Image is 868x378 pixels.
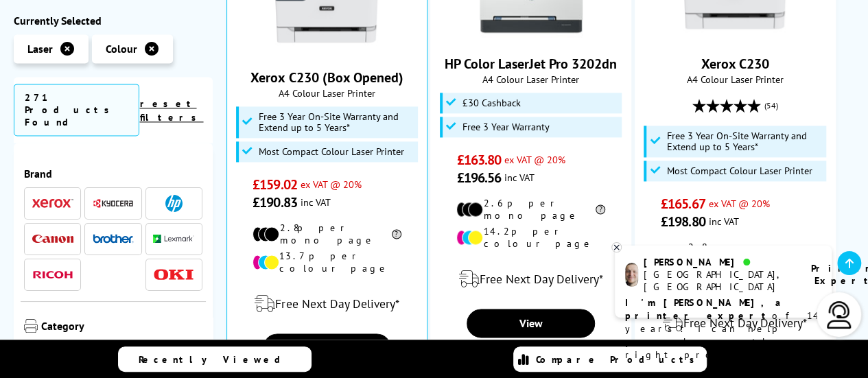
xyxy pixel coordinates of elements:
[32,231,73,248] a: Canon
[445,55,617,73] a: HP Color LaserJet Pro 3202dn
[301,196,331,209] span: inc VAT
[93,231,134,248] a: Brother
[709,197,770,210] span: ex VAT @ 20%
[709,215,739,228] span: inc VAT
[14,84,139,136] span: 271 Products Found
[259,146,404,157] span: Most Compact Colour Laser Printer
[93,195,134,212] a: Kyocera
[153,231,194,248] a: Lexmark
[456,151,501,169] span: £163.80
[93,234,134,244] img: Brother
[32,266,73,283] a: Ricoh
[462,97,521,108] span: £30 Cashback
[106,42,137,56] span: Colour
[438,260,624,298] div: modal_delivery
[250,69,403,86] a: Xerox C230 (Box Opened)
[644,268,794,293] div: [GEOGRAPHIC_DATA], [GEOGRAPHIC_DATA]
[513,346,707,372] a: Compare Products
[32,199,73,209] img: Xerox
[661,241,810,265] li: 2.8p per mono page
[467,309,595,338] a: View
[764,93,778,119] span: (54)
[27,42,53,56] span: Laser
[661,213,705,231] span: £198.80
[275,44,378,58] a: Xerox C230 (Box Opened)
[456,169,501,187] span: £196.56
[642,73,828,86] span: A4 Colour Laser Printer
[825,301,853,329] img: user-headset-light.svg
[139,353,294,366] span: Recently Viewed
[32,195,73,212] a: Xerox
[153,195,194,212] a: HP
[661,195,705,213] span: £165.67
[14,14,213,27] div: Currently Selected
[666,165,812,176] span: Most Compact Colour Laser Printer
[480,30,583,44] a: HP Color LaserJet Pro 3202dn
[301,178,362,191] span: ex VAT @ 20%
[263,333,391,362] a: View
[93,198,134,209] img: Kyocera
[683,30,786,44] a: Xerox C230
[253,176,297,193] span: £159.02
[165,195,183,212] img: HP
[153,266,194,283] a: OKI
[438,73,624,86] span: A4 Colour Laser Printer
[644,256,794,268] div: [PERSON_NAME]
[504,153,565,166] span: ex VAT @ 20%
[625,296,785,322] b: I'm [PERSON_NAME], a printer expert
[259,111,414,133] span: Free 3 Year On-Site Warranty and Extend up to 5 Years*
[666,130,822,152] span: Free 3 Year On-Site Warranty and Extend up to 5 Years*
[456,225,605,250] li: 14.2p per colour page
[504,171,535,184] span: inc VAT
[153,269,194,281] img: OKI
[118,346,312,372] a: Recently Viewed
[456,197,605,222] li: 2.6p per mono page
[41,319,202,335] span: Category
[153,235,194,244] img: Lexmark
[625,296,821,362] p: of 14 years! I can help you choose the right product
[536,353,702,366] span: Compare Products
[253,250,401,274] li: 13.7p per colour page
[462,121,550,132] span: Free 3 Year Warranty
[24,167,202,180] span: Brand
[625,263,638,287] img: ashley-livechat.png
[24,319,38,333] img: Category
[32,271,73,279] img: Ricoh
[32,235,73,244] img: Canon
[253,222,401,246] li: 2.8p per mono page
[234,86,420,99] span: A4 Colour Laser Printer
[139,97,203,123] a: reset filters
[701,55,769,73] a: Xerox C230
[253,193,297,211] span: £190.83
[234,285,420,323] div: modal_delivery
